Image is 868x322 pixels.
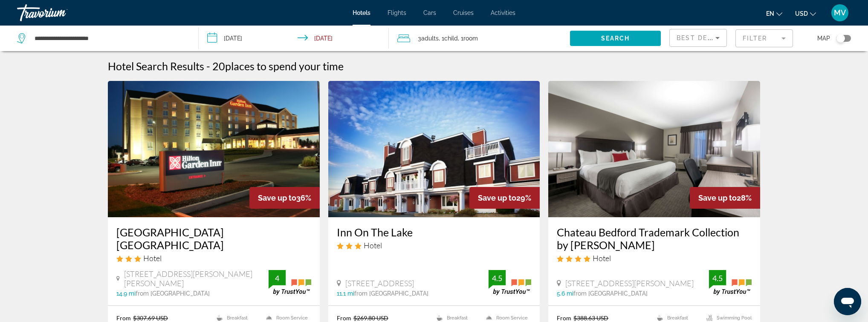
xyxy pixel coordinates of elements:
button: Change language [766,7,782,20]
img: Hotel image [108,81,320,217]
span: From [116,314,131,322]
span: , 1 [439,32,458,44]
li: Room Service [482,314,531,322]
span: Best Deals [677,34,721,41]
span: - [206,60,210,72]
button: User Menu [829,4,851,22]
a: Activities [491,9,515,16]
mat-select: Sort by [677,33,720,43]
div: 28% [690,187,760,209]
span: 5.6 mi [557,290,573,297]
li: Breakfast [212,314,262,322]
div: 3 star Hotel [337,241,532,250]
img: Hotel image [548,81,760,217]
a: Chateau Bedford Trademark Collection by [PERSON_NAME] [557,226,752,251]
span: 3 [418,32,439,44]
span: Adults [421,35,439,42]
span: From [557,314,571,322]
span: Save up to [478,193,516,202]
span: [STREET_ADDRESS][PERSON_NAME][PERSON_NAME] [124,269,269,288]
span: from [GEOGRAPHIC_DATA] [573,290,648,297]
a: Flights [388,9,406,16]
div: 4.5 [489,273,506,283]
del: $269.80 USD [353,314,388,322]
li: Swimming Pool [702,314,752,322]
span: Save up to [698,193,737,202]
div: 36% [249,187,320,209]
li: Breakfast [432,314,482,322]
span: MV [834,9,846,17]
button: Change currency [795,7,816,20]
span: Save up to [258,193,296,202]
span: From [337,314,351,322]
span: Hotel [593,253,611,263]
div: 4.5 [709,273,726,283]
a: [GEOGRAPHIC_DATA] [GEOGRAPHIC_DATA] [116,226,311,251]
span: en [766,10,774,17]
button: Check-in date: Sep 11, 2025 Check-out date: Sep 12, 2025 [199,26,389,51]
span: [STREET_ADDRESS][PERSON_NAME] [565,279,694,288]
a: Travorium [17,2,102,24]
li: Room Service [262,314,311,322]
button: Search [570,31,661,46]
span: Map [817,32,830,44]
span: USD [795,10,808,17]
span: Hotel [143,253,162,263]
div: 4 star Hotel [557,253,752,263]
div: 29% [469,187,540,209]
span: 11.1 mi [337,290,354,297]
a: Cars [423,9,436,16]
iframe: Button to launch messaging window [834,288,861,315]
h1: Hotel Search Results [108,60,204,72]
img: trustyou-badge.svg [489,270,531,295]
li: Breakfast [653,314,702,322]
span: , 1 [458,32,478,44]
span: [STREET_ADDRESS] [345,279,414,288]
span: from [GEOGRAPHIC_DATA] [136,290,210,297]
div: 4 [269,273,286,283]
a: Cruises [453,9,474,16]
span: places to spend your time [225,60,344,72]
span: Hotel [364,241,382,250]
span: Child [444,35,458,42]
a: Inn On The Lake [337,226,532,239]
del: $307.69 USD [133,314,168,322]
div: 3 star Hotel [116,253,311,263]
span: from [GEOGRAPHIC_DATA] [354,290,428,297]
button: Toggle map [830,34,851,42]
img: Hotel image [328,81,540,217]
img: trustyou-badge.svg [269,270,311,295]
h2: 20 [212,60,344,72]
a: Hotels [353,9,370,16]
span: Search [601,35,630,42]
img: trustyou-badge.svg [709,270,752,295]
span: 14.9 mi [116,290,136,297]
span: Room [463,35,478,42]
button: Travelers: 3 adults, 1 child [389,26,570,51]
button: Filter [735,29,793,48]
del: $388.63 USD [573,314,608,322]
